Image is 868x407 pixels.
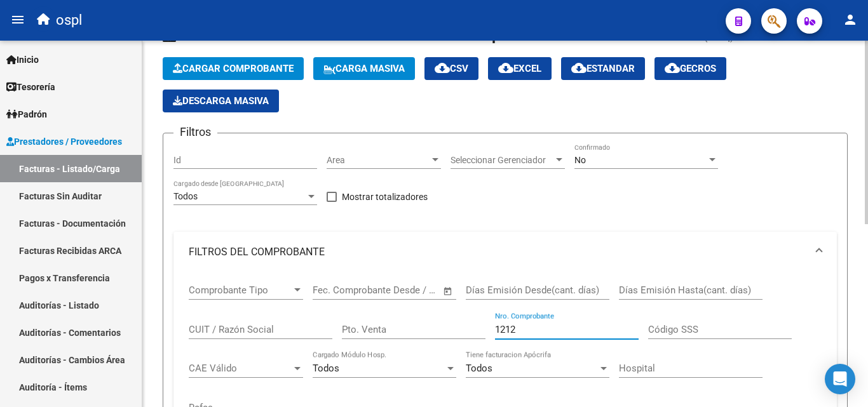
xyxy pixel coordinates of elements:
div: Open Intercom Messenger [825,364,855,394]
mat-icon: cloud_download [435,60,450,76]
button: Descarga Masiva [163,90,279,112]
span: Estandar [571,63,635,74]
button: Open calendar [441,284,456,298]
mat-panel-title: FILTROS DEL COMPROBANTE [189,245,806,259]
span: CAE Válido [189,363,292,374]
span: Prestadores / Proveedores [6,135,122,149]
button: Carga Masiva [313,57,415,80]
mat-icon: cloud_download [571,60,587,76]
span: Cargar Comprobante [173,63,294,74]
span: Todos [466,363,492,374]
mat-icon: menu [10,12,25,27]
span: Gecros [665,63,716,74]
span: Mostrar totalizadores [342,189,428,204]
span: No [574,155,586,165]
mat-icon: cloud_download [498,60,513,76]
span: CSV [435,63,468,74]
mat-icon: cloud_download [665,60,680,76]
app-download-masive: Descarga masiva de comprobantes (adjuntos) [163,90,279,112]
span: Inicio [6,53,39,67]
span: ospl [56,6,82,34]
input: Fecha fin [376,284,437,296]
span: Comprobante Tipo [189,284,292,296]
span: Todos [173,191,198,201]
span: EXCEL [498,63,541,74]
span: Seleccionar Gerenciador [451,155,553,166]
span: Carga Masiva [323,63,405,74]
h3: Filtros [173,123,217,141]
button: CSV [424,57,478,80]
span: Descarga Masiva [173,95,269,107]
button: Estandar [561,57,645,80]
mat-expansion-panel-header: FILTROS DEL COMPROBANTE [173,232,837,272]
span: Tesorería [6,80,55,94]
span: Area [327,155,430,166]
button: Cargar Comprobante [163,57,304,80]
button: EXCEL [488,57,552,80]
mat-icon: person [843,12,858,27]
span: Padrón [6,107,47,121]
button: Gecros [654,57,726,80]
input: Fecha inicio [313,284,364,296]
span: Todos [313,363,339,374]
